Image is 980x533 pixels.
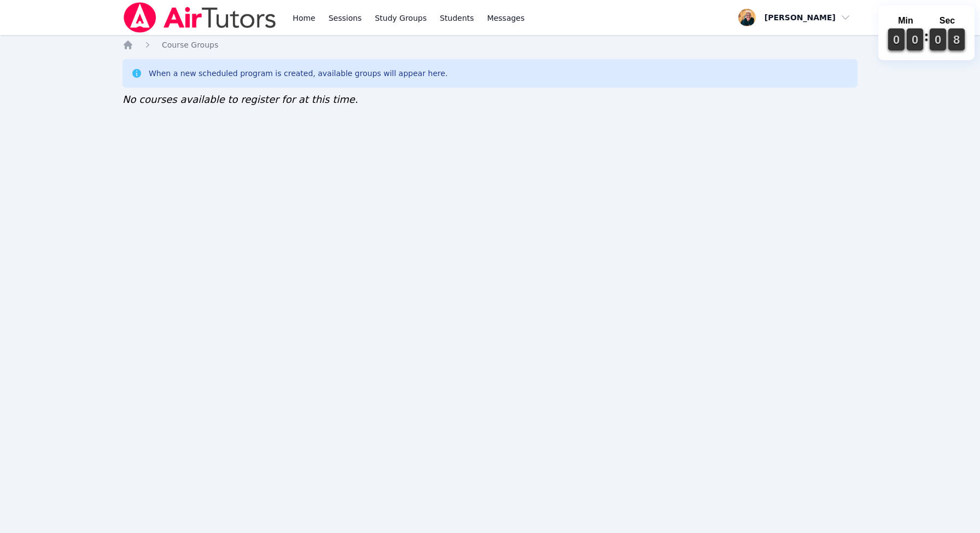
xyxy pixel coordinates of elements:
[122,39,857,50] nav: Breadcrumb
[487,13,525,24] span: Messages
[149,68,448,79] div: When a new scheduled program is created, available groups will appear here.
[162,40,218,49] span: Course Groups
[122,2,277,33] img: Air Tutors
[162,39,218,50] a: Course Groups
[122,94,358,105] span: No courses available to register for at this time.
